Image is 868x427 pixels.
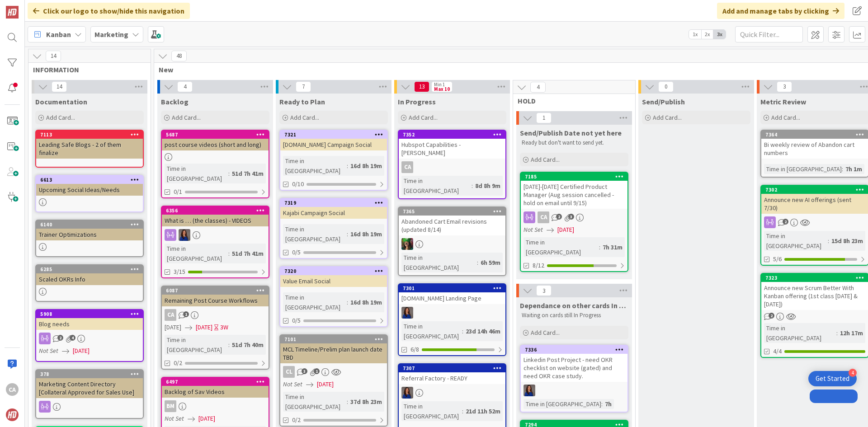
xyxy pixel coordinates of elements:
[557,225,574,235] span: [DATE]
[399,387,505,399] div: SL
[35,309,144,362] a: 5908Blog needsNot Set[DATE]
[280,131,387,150] div: 7321[DOMAIN_NAME] Campaign Social
[162,206,269,215] div: 6356
[409,113,438,122] span: Add Card...
[401,238,413,250] img: SL
[40,221,143,228] div: 6140
[284,200,387,206] div: 7319
[843,164,864,174] div: 7h 1m
[36,184,143,196] div: Upcoming Social Ideas/Needs
[172,113,201,122] span: Add Card...
[165,335,228,355] div: Time in [GEOGRAPHIC_DATA]
[399,207,505,235] div: 7365Abandoned Cart Email revisions (updated 8/14)
[36,221,143,240] div: 6140Trainer Optimizations
[70,335,75,341] span: 4
[36,378,143,398] div: Marketing Content Directory [Collateral Approved for Sales Use]
[35,220,144,257] a: 6140Trainer Optimizations
[398,97,436,106] span: In Progress
[161,97,189,106] span: Backlog
[162,378,269,398] div: 6497Backlog of Sav Videos
[522,139,627,146] p: Ready but don't want to send yet.
[524,399,601,409] div: Time in [GEOGRAPHIC_DATA]
[162,295,269,306] div: Remaining Post Course Workflows
[347,229,348,239] span: :
[524,237,599,257] div: Time in [GEOGRAPHIC_DATA]
[533,261,544,270] span: 8/12
[761,274,868,282] div: 7323
[46,113,75,122] span: Add Card...
[777,81,792,92] span: 3
[603,399,614,409] div: 7h
[174,358,182,368] span: 0/2
[283,156,347,176] div: Time in [GEOGRAPHIC_DATA]
[162,378,269,386] div: 6497
[434,87,450,91] div: Max 10
[73,346,90,356] span: [DATE]
[808,371,857,386] div: Open Get Started checklist, remaining modules: 4
[522,312,627,319] p: Waiting on cards still In Progress
[40,371,143,377] div: 378
[538,211,549,223] div: CA
[521,346,627,354] div: 7336
[520,128,622,137] span: Send/Publish Date not yet here
[162,131,269,139] div: 5687
[94,30,128,39] b: Marketing
[764,164,842,174] div: Time in [GEOGRAPHIC_DATA]
[520,345,628,413] a: 7336Linkedin Post Project - need OKR checklist on website (gated) and need OKR case study.SLTime ...
[761,131,868,159] div: 7364Bi weekly review of Abandon cart numbers
[765,131,868,138] div: 7364
[521,211,627,223] div: CA
[36,370,143,378] div: 378
[520,172,628,272] a: 7185[DATE]-[DATE] Certified Product Manager (Aug session cancelled - hold on email until 9/15)CAN...
[166,207,269,214] div: 6356
[769,313,774,319] span: 2
[40,131,143,138] div: 7113
[284,131,387,138] div: 7321
[689,30,701,39] span: 1x
[829,236,865,246] div: 15d 8h 23m
[399,161,505,173] div: CA
[521,173,627,181] div: 7185
[403,285,505,291] div: 7301
[760,97,806,106] span: Metric Review
[165,309,176,321] div: CA
[761,186,868,214] div: 7302Announce new AI offerings (sent 7/30)
[348,297,384,307] div: 16d 8h 19m
[292,316,301,325] span: 0/5
[40,266,143,272] div: 6285
[280,139,387,150] div: [DOMAIN_NAME] Campaign Social
[401,321,462,341] div: Time in [GEOGRAPHIC_DATA]
[279,130,388,191] a: 7321[DOMAIN_NAME] Campaign SocialTime in [GEOGRAPHIC_DATA]:16d 8h 19m0/10
[46,29,71,40] span: Kanban
[717,3,844,19] div: Add and manage tabs by clicking
[40,177,143,183] div: 6613
[773,347,782,356] span: 4/4
[401,387,413,399] img: SL
[36,176,143,196] div: 6613Upcoming Social Ideas/Needs
[165,323,181,332] span: [DATE]
[174,267,185,277] span: 3/15
[518,96,624,105] span: HOLD
[524,385,535,396] img: SL
[849,369,857,377] div: 4
[521,173,627,209] div: 7185[DATE]-[DATE] Certified Product Manager (Aug session cancelled - hold on email until 9/15)
[46,51,61,61] span: 14
[399,207,505,216] div: 7365
[399,284,505,304] div: 7301[DOMAIN_NAME] Landing Page
[280,131,387,139] div: 7321
[520,301,628,310] span: Dependance on other cards In progress
[179,229,190,241] img: SL
[6,383,19,396] div: CA
[166,287,269,294] div: 6087
[398,283,506,356] a: 7301[DOMAIN_NAME] Landing PageSLTime in [GEOGRAPHIC_DATA]:23d 14h 46m6/8
[36,265,143,285] div: 6285Scaled OKRs Info
[6,6,19,19] img: Visit kanbanzone.com
[761,282,868,310] div: Announce new Scrum Better With Kanban offering (1st class [DATE] & [DATE])
[399,364,505,372] div: 7307
[280,199,387,207] div: 7319
[773,254,782,264] span: 5/6
[279,97,325,106] span: Ready to Plan
[36,229,143,240] div: Trainer Optimizations
[36,131,143,139] div: 7113
[473,181,503,191] div: 8d 8h 9m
